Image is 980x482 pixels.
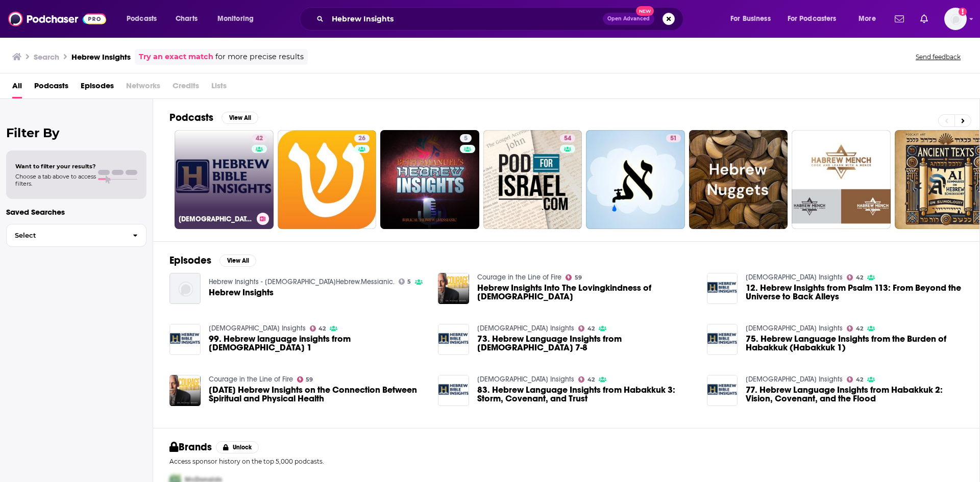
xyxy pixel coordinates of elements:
[575,275,582,280] span: 59
[169,324,201,355] img: 99. Hebrew language insights from Psalm 1
[730,12,771,26] span: For Business
[859,12,876,26] span: More
[944,8,967,30] button: Show profile menu
[477,284,695,301] span: Hebrew Insights Into The Lovingkindness of [DEMOGRAPHIC_DATA]
[746,335,963,352] a: 75. Hebrew Language Insights from the Burden of Habakkuk (Habakkuk 1)
[169,111,213,124] h2: Podcasts
[564,134,571,144] span: 54
[788,12,837,26] span: For Podcasters
[477,284,695,301] a: Hebrew Insights Into The Lovingkindness of God
[222,112,258,124] button: View All
[856,326,863,331] span: 42
[173,78,199,98] span: Credits
[209,386,426,403] a: 01.05.23 Hebrew Insights on the Connection Between Spiritual and Physical Health
[15,163,96,170] span: Want to filter your results?
[12,78,22,98] a: All
[169,441,212,453] h2: Brands
[666,134,681,142] a: 51
[607,16,650,21] span: Open Advanced
[746,386,963,403] a: 77. Hebrew Language Insights from Habakkuk 2: Vision, Covenant, and the Flood
[460,134,472,142] a: 5
[175,130,274,229] a: 42[DEMOGRAPHIC_DATA] Insights
[15,173,96,187] span: Choose a tab above to access filters.
[358,134,365,144] span: 26
[6,125,146,140] h2: Filter By
[380,130,479,229] a: 5
[856,275,863,280] span: 42
[127,12,157,26] span: Podcasts
[856,377,863,382] span: 42
[8,9,106,29] img: Podchaser - Follow, Share and Rate Podcasts
[746,284,963,301] a: 12. Hebrew Insights from Psalm 113: From Beyond the Universe to Back Alleys
[169,254,256,267] a: EpisodesView All
[306,377,313,382] span: 59
[126,78,160,98] span: Networks
[34,78,68,98] a: Podcasts
[297,376,313,383] a: 59
[477,375,574,384] a: Hebrew Bible Insights
[916,10,932,28] a: Show notifications dropdown
[847,376,863,383] a: 42
[587,326,595,331] span: 42
[209,335,426,352] a: 99. Hebrew language insights from Psalm 1
[309,7,693,31] div: Search podcasts, credits, & more...
[209,375,293,384] a: Courage in the Line of Fire
[586,130,685,229] a: 51
[707,273,738,304] a: 12. Hebrew Insights from Psalm 113: From Beyond the Universe to Back Alleys
[913,53,964,61] button: Send feedback
[81,78,114,98] a: Episodes
[477,324,574,333] a: Hebrew Bible Insights
[707,375,738,406] img: 77. Hebrew Language Insights from Habakkuk 2: Vision, Covenant, and the Flood
[746,375,843,384] a: Hebrew Bible Insights
[328,11,603,27] input: Search podcasts, credits, & more...
[944,8,967,30] img: User Profile
[209,277,395,286] a: Hebrew Insights - Biblical.Hebrew.Messianic.
[310,325,326,332] a: 42
[209,386,426,403] span: [DATE] Hebrew Insights on the Connection Between Spiritual and Physical Health
[483,130,582,229] a: 54
[169,458,963,465] p: Access sponsor history on the top 5,000 podcasts.
[6,207,146,217] p: Saved Searches
[219,255,256,267] button: View All
[578,376,595,383] a: 42
[723,11,783,27] button: open menu
[477,335,695,352] span: 73. Hebrew Language Insights from [DEMOGRAPHIC_DATA] 7-8
[209,324,306,333] a: Hebrew Bible Insights
[169,375,201,406] a: 01.05.23 Hebrew Insights on the Connection Between Spiritual and Physical Health
[746,324,843,333] a: Hebrew Bible Insights
[464,134,468,144] span: 5
[438,324,469,355] img: 73. Hebrew Language Insights from Isaiah 7-8
[179,215,253,223] h3: [DEMOGRAPHIC_DATA] Insights
[169,273,201,304] img: Hebrew Insights
[603,13,654,25] button: Open AdvancedNew
[169,11,204,27] a: Charts
[944,8,967,30] span: Logged in as Lydia_Gustafson
[354,134,370,142] a: 26
[256,134,263,144] span: 42
[781,11,851,27] button: open menu
[746,273,843,282] a: Hebrew Bible Insights
[407,280,411,284] span: 5
[7,232,125,239] span: Select
[847,325,863,332] a: 42
[169,111,258,124] a: PodcastsView All
[670,134,677,144] span: 51
[215,51,304,63] span: for more precise results
[34,52,59,62] h3: Search
[477,273,561,282] a: Courage in the Line of Fire
[119,11,170,27] button: open menu
[959,8,967,16] svg: Add a profile image
[318,326,326,331] span: 42
[891,10,908,28] a: Show notifications dropdown
[217,12,254,26] span: Monitoring
[438,273,469,304] a: Hebrew Insights Into The Lovingkindness of God
[176,12,198,26] span: Charts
